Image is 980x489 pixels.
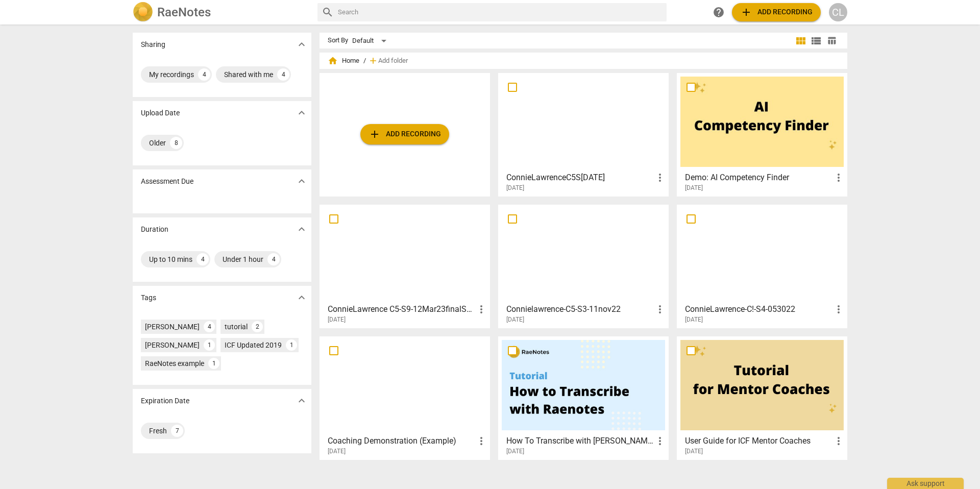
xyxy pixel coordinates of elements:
span: more_vert [475,435,487,447]
h3: ConnieLawrence C5-S9-12Mar23finalSOM [328,303,475,315]
input: Search [338,4,663,20]
div: 4 [204,321,215,332]
div: Shared with me [224,69,273,80]
div: 8 [170,137,182,149]
p: Sharing [141,39,165,50]
button: Show more [294,174,309,189]
div: 2 [252,321,263,332]
span: [DATE] [506,315,524,324]
h3: How To Transcribe with RaeNotes [506,435,654,447]
span: expand_more [296,223,308,235]
button: Show more [294,393,309,408]
button: Upload [732,3,821,21]
span: [DATE] [685,447,703,456]
div: tutorial [225,322,248,332]
h2: RaeNotes [157,5,211,19]
h3: Demo: AI Competency Finder [685,172,832,184]
a: Help [709,3,728,21]
span: expand_more [296,107,308,119]
h3: User Guide for ICF Mentor Coaches [685,435,832,447]
button: Table view [824,33,839,48]
div: 1 [286,339,297,351]
div: 4 [277,68,289,81]
div: 4 [267,253,280,265]
span: table_chart [827,36,837,45]
span: more_vert [832,172,845,184]
button: Upload [360,124,449,144]
span: expand_more [296,395,308,407]
span: expand_more [296,38,308,51]
div: Older [149,138,166,148]
span: / [363,57,366,65]
span: add [740,6,752,18]
span: add [368,56,378,66]
button: Show more [294,37,309,52]
h3: ConnieLawrenceC5S1227Sept23 [506,172,654,184]
div: Up to 10 mins [149,254,192,264]
p: Expiration Date [141,396,189,406]
p: Upload Date [141,108,180,118]
span: more_vert [654,172,666,184]
div: 7 [171,425,183,437]
span: [DATE] [328,315,346,324]
p: Tags [141,292,156,303]
h3: Connielawrence-C5-S3-11nov22 [506,303,654,315]
span: view_module [795,35,807,47]
a: How To Transcribe with [PERSON_NAME][DATE] [502,340,665,455]
button: Show more [294,290,309,305]
span: Home [328,56,359,66]
span: [DATE] [506,184,524,192]
span: Add folder [378,57,408,65]
button: CL [829,3,847,21]
span: [DATE] [685,184,703,192]
span: more_vert [654,303,666,315]
button: Show more [294,222,309,237]
div: RaeNotes example [145,358,204,369]
a: Connielawrence-C5-S3-11nov22[DATE] [502,208,665,324]
div: Fresh [149,426,167,436]
button: Tile view [793,33,808,48]
a: Demo: AI Competency Finder[DATE] [680,77,844,192]
span: more_vert [832,303,845,315]
span: Add recording [740,6,813,18]
span: [DATE] [506,447,524,456]
h3: Coaching Demonstration (Example) [328,435,475,447]
span: more_vert [475,303,487,315]
a: ConnieLawrence-C!-S4-053022[DATE] [680,208,844,324]
button: Show more [294,105,309,120]
span: more_vert [654,435,666,447]
span: view_list [810,35,822,47]
div: Sort By [328,37,348,44]
div: [PERSON_NAME] [145,340,200,350]
a: Coaching Demonstration (Example)[DATE] [323,340,486,455]
span: home [328,56,338,66]
a: User Guide for ICF Mentor Coaches[DATE] [680,340,844,455]
a: ConnieLawrenceC5S[DATE][DATE] [502,77,665,192]
span: more_vert [832,435,845,447]
div: 1 [204,339,215,351]
div: Default [352,33,390,49]
span: [DATE] [685,315,703,324]
button: List view [808,33,824,48]
span: search [322,6,334,18]
a: LogoRaeNotes [133,2,309,22]
div: ICF Updated 2019 [225,340,282,350]
div: 4 [198,68,210,81]
a: ConnieLawrence C5-S9-12Mar23finalSOM[DATE] [323,208,486,324]
img: Logo [133,2,153,22]
div: My recordings [149,69,194,80]
div: [PERSON_NAME] [145,322,200,332]
div: Under 1 hour [223,254,263,264]
span: add [369,128,381,140]
div: 4 [197,253,209,265]
div: Ask support [887,478,964,489]
p: Assessment Due [141,176,193,187]
span: help [713,6,725,18]
span: [DATE] [328,447,346,456]
h3: ConnieLawrence-C!-S4-053022 [685,303,832,315]
span: expand_more [296,175,308,187]
div: 1 [208,358,219,369]
span: Add recording [369,128,441,140]
span: expand_more [296,291,308,304]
